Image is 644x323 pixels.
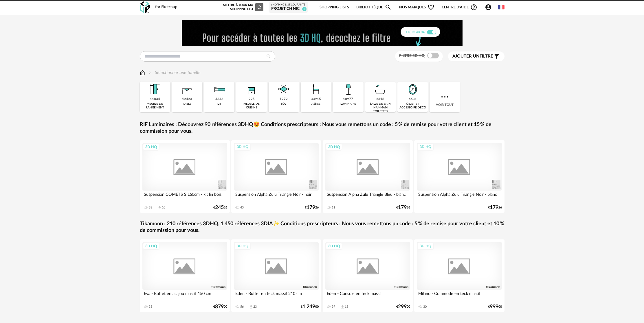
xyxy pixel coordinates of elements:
[373,82,388,97] img: Salle%20de%20bain.png
[213,305,227,309] div: € 00
[376,97,384,101] div: 2318
[398,206,407,210] span: 179
[396,305,410,309] div: € 00
[470,4,477,11] span: Help Circle Outline icon
[217,102,221,106] div: lit
[417,191,502,202] div: Suspension Alpha Zulu Triangle Noir - blanc
[271,3,305,7] div: Shopping List courante
[440,92,450,102] img: more.7b13dc1.svg
[234,143,251,151] div: 3D HQ
[140,140,230,213] a: 3D HQ Suspension COMETS S L60cm - kit lin bois 33 Download icon 10 €24526
[320,1,349,14] a: Shopping Lists
[485,4,492,11] span: Account Circle icon
[280,97,288,101] div: 1272
[238,102,265,110] div: meuble de cuisine
[305,206,319,210] div: € 26
[448,51,504,61] button: Ajouter unfiltre Filter icon
[311,102,320,106] div: assise
[325,191,410,202] div: Suspension Alpha Zulu Triangle Bleu - blanc
[326,242,342,250] div: 3D HQ
[356,1,392,14] a: BibliothèqueMagnify icon
[452,53,493,59] span: filtre
[325,290,410,301] div: Eden - Console en teck massif
[442,4,477,11] span: Centre d'aideHelp Circle Outline icon
[231,140,322,213] a: 3D HQ Suspension Alpha Zulu Triangle Noir - noir 45 €17926
[332,305,335,309] div: 39
[234,191,319,202] div: Suspension Alpha Zulu Triangle Noir - noir
[140,69,145,76] img: svg+xml;base64,PHN2ZyB3aWR0aD0iMTYiIGhlaWdodD0iMTciIHZpZXdCb3g9IjAgMCAxNiAxNyIgZmlsbD0ibm9uZSIgeG...
[409,97,417,101] div: 6631
[323,239,413,312] a: 3D HQ Eden - Console en teck massif 39 Download icon 15 €29900
[302,7,307,11] span: 6
[140,239,230,312] a: 3D HQ Eva - Buffet en acajou massif 150 cm 35 €87900
[240,206,244,210] div: 45
[490,305,498,309] span: 999
[143,242,159,250] div: 3D HQ
[414,140,504,213] a: 3D HQ Suspension Alpha Zulu Triangle Noir - blanc €17926
[399,54,425,58] span: Filtre 3D HQ
[385,4,392,11] span: Magnify icon
[257,5,262,9] span: Refresh icon
[423,305,427,309] div: 30
[399,102,426,110] div: objet et accessoire déco
[307,206,315,210] span: 179
[142,102,168,110] div: meuble de rangement
[222,3,263,11] div: Mettre à jour ma Shopping List
[162,206,165,210] div: 10
[340,82,356,97] img: Luminaire.png
[428,4,434,11] span: Heart Outline icon
[498,4,504,10] img: fr
[311,97,321,101] div: 33915
[343,97,353,101] div: 10977
[488,206,502,210] div: € 26
[155,5,177,10] div: for Sketchup
[179,82,195,97] img: Table.png
[140,221,504,234] a: Tikamoon : 210 références 3DHQ, 1 450 références 3DIA✨ Conditions prescripteurs : Nous vous remet...
[231,239,322,312] a: 3D HQ Eden - Buffet en teck massif 210 cm 56 Download icon 23 €1 24900
[417,242,434,250] div: 3D HQ
[398,305,407,309] span: 299
[182,20,463,46] img: FILTRE%20HQ%20NEW_V1%20(4).gif
[417,290,502,301] div: Milano - Commode en teck massif
[308,82,324,97] img: Assise.png
[148,69,201,76] div: Sélectionner une famille
[399,1,434,14] span: Nos marques
[215,305,224,309] span: 879
[147,82,163,97] img: Meuble%20de%20rangement.png
[405,82,421,97] img: Miroir.png
[149,305,152,309] div: 35
[271,3,305,12] a: Shopping List courante PROJET CH NIC 6
[276,82,291,97] img: Sol.png
[212,82,227,97] img: Literie.png
[488,305,502,309] div: € 00
[253,305,257,309] div: 23
[323,140,413,213] a: 3D HQ Suspension Alpha Zulu Triangle Bleu - blanc 11 €17926
[149,206,152,210] div: 33
[301,305,319,309] div: € 00
[493,53,500,60] span: Filter icon
[215,97,223,101] div: 4646
[244,82,259,97] img: Rangement.png
[140,121,504,135] a: RIF Luminaires : Découvrez 90 références 3DHQ😍 Conditions prescripteurs : Nous vous remettons un ...
[249,305,253,309] span: Download icon
[148,69,152,76] img: svg+xml;base64,PHN2ZyB3aWR0aD0iMTYiIGhlaWdodD0iMTYiIHZpZXdCb3g9IjAgMCAxNiAxNiIgZmlsbD0ibm9uZSIgeG...
[249,97,255,101] div: 225
[142,191,227,202] div: Suspension COMETS S L60cm - kit lin bois
[240,305,244,309] div: 56
[367,102,394,113] div: salle de bain hammam toilettes
[182,97,192,101] div: 12423
[490,206,498,210] span: 179
[414,239,504,312] a: 3D HQ Milano - Commode en teck massif 30 €99900
[396,206,410,210] div: € 26
[140,1,150,13] img: OXP
[340,305,345,309] span: Download icon
[213,206,227,210] div: € 26
[417,143,434,151] div: 3D HQ
[281,102,286,106] div: sol
[142,290,227,301] div: Eva - Buffet en acajou massif 150 cm
[183,102,191,106] div: table
[340,102,356,106] div: luminaire
[485,4,494,11] span: Account Circle icon
[234,242,251,250] div: 3D HQ
[234,290,319,301] div: Eden - Buffet en teck massif 210 cm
